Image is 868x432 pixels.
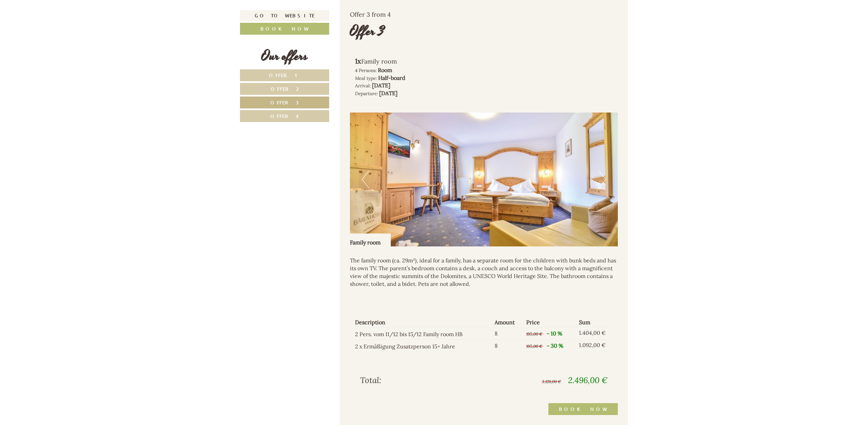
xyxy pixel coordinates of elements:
[378,74,405,81] b: Half-board
[350,11,391,18] span: Offer 3 from 4
[270,99,299,106] span: Offer 3
[355,375,484,386] div: Total:
[355,75,377,81] small: Meal type:
[492,317,524,328] th: Amount
[240,47,329,66] div: Our offers
[547,330,562,337] span: - 10 %
[492,340,524,352] td: 8
[526,344,542,349] span: 195,00 €
[355,340,492,352] td: 2 x Ermäßigung Zusatzperson 15+ Jahre
[355,317,492,328] th: Description
[576,328,613,340] td: 1.404,00 €
[378,67,392,73] b: Room
[362,171,369,188] button: Previous
[568,375,608,385] span: 2.496,00 €
[372,82,390,89] b: [DATE]
[355,90,378,97] small: Departure:
[576,317,613,328] th: Sum
[548,403,618,415] a: Book now
[355,57,361,65] b: 1x
[547,342,563,349] span: - 30 %
[355,67,376,73] small: 4 Persons:
[524,317,576,328] th: Price
[240,23,329,35] a: Book now
[271,86,299,92] span: Offer 2
[526,331,542,336] span: 195,00 €
[542,379,561,384] span: 3.120,00 €
[355,83,371,89] small: Arrival:
[350,22,385,41] div: Offer 3
[270,113,299,119] span: Offer 4
[492,328,524,340] td: 8
[355,56,474,66] div: Family room
[379,90,398,97] b: [DATE]
[355,328,492,340] td: 2 Pers. vom 11/12 bis 15/12 Family room HB
[240,10,329,21] a: Go to website
[576,340,613,352] td: 1.092,00 €
[269,72,301,79] span: Offer 1
[599,171,606,188] button: Next
[350,257,618,288] p: The family room (ca. 29m²), ideal for a family, has a separate room for the children with bunk be...
[350,113,618,246] img: image
[350,234,391,246] div: Family room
